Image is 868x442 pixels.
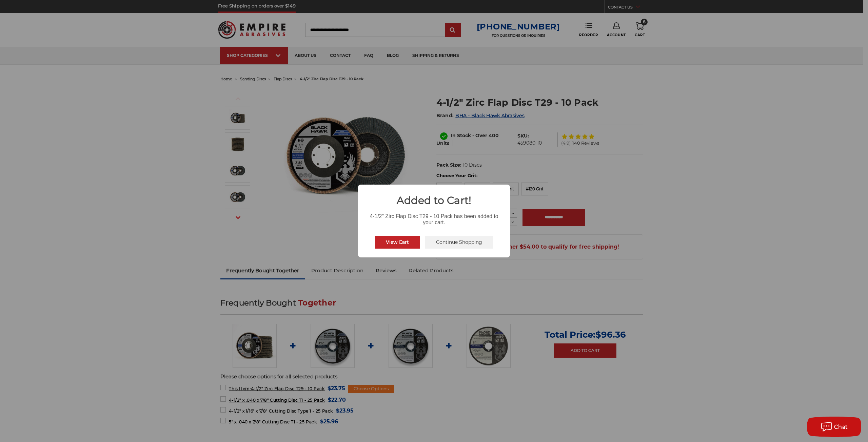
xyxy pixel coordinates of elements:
h2: Added to Cart! [358,185,510,208]
button: Continue Shopping [425,236,493,249]
span: Chat [834,424,848,430]
button: Chat [807,417,861,437]
button: View Cart [375,236,420,249]
div: 4-1/2" Zirc Flap Disc T29 - 10 Pack has been added to your cart. [358,208,510,227]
